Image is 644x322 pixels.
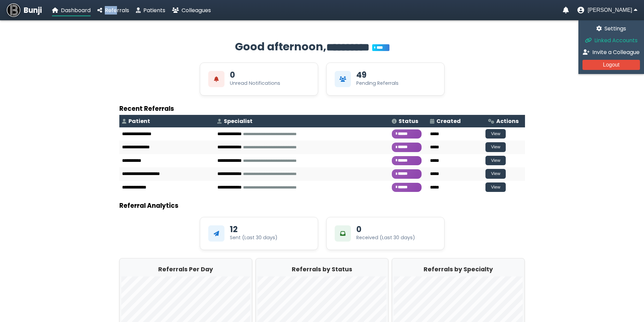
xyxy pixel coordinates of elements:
div: Sent (Last 30 days) [230,234,278,241]
h2: Referrals Per Day [121,265,250,274]
span: Invite a Colleague [592,48,640,56]
button: View [485,142,506,152]
div: 0 [230,71,235,79]
span: Linked Accounts [594,36,638,44]
th: Specialist [215,115,389,127]
h2: Referrals by Status [258,265,386,274]
button: View [485,169,506,179]
div: View Unread Notifications [200,63,318,96]
span: Colleagues [182,6,211,14]
div: 0 [356,225,361,233]
h2: Good afternoon, [119,39,525,56]
span: Bunji [24,5,42,16]
span: Referrals [105,6,129,14]
a: Dashboard [52,6,91,15]
button: View [485,182,506,192]
span: Dashboard [61,6,91,14]
h2: Referrals by Specialty [394,265,523,274]
div: 12 [230,225,238,233]
div: View Pending Referrals [326,63,445,96]
th: Patient [119,115,215,127]
a: Settings [582,24,640,33]
a: Invite a Colleague [582,48,640,56]
div: 0Received (Last 30 days) [326,217,445,250]
div: Unread Notifications [230,80,280,87]
button: User menu [577,7,637,14]
span: You’re on Plus! [372,44,389,51]
h3: Recent Referrals [119,104,525,114]
a: Linked Accounts [582,36,640,45]
a: Referrals [97,6,129,15]
h3: Referral Analytics [119,201,525,210]
span: Patients [143,6,165,14]
th: Status [389,115,427,127]
th: Actions [485,115,525,127]
div: Received (Last 30 days) [356,234,415,241]
span: Settings [604,25,626,32]
img: Bunji Dental Referral Management [7,3,20,17]
button: Logout [582,60,640,70]
th: Created [427,115,485,127]
button: View [485,156,506,166]
a: Patients [136,6,165,15]
div: 49 [356,71,366,79]
button: View [485,129,506,139]
div: 12Sent (Last 30 days) [200,217,318,250]
span: [PERSON_NAME] [588,7,632,13]
a: Notifications [563,7,569,14]
span: Logout [603,62,620,68]
a: Colleagues [172,6,211,15]
div: Pending Referrals [356,80,399,87]
a: Bunji [7,3,42,17]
